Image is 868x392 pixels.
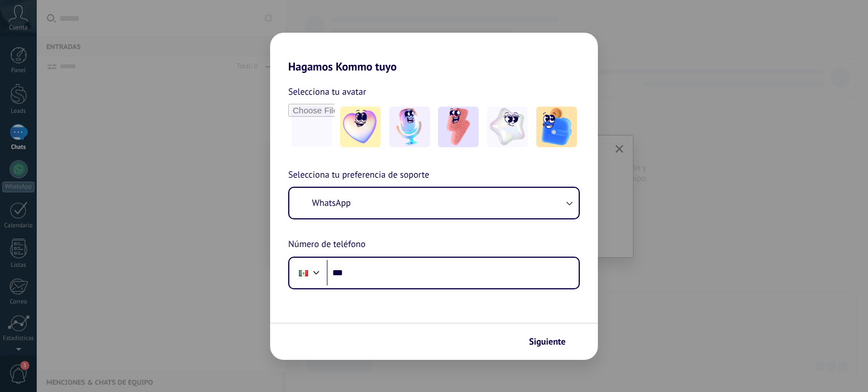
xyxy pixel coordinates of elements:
[340,107,381,147] img: -1.jpeg
[536,107,577,147] img: -5.jpeg
[289,188,579,218] button: WhatsApp
[270,33,598,73] h2: Hagamos Kommo tuyo
[524,332,581,351] button: Siguiente
[288,85,366,99] span: Selecciona tu avatar
[288,168,429,183] span: Selecciona tu preferencia de soporte
[529,338,566,346] span: Siguiente
[487,107,528,147] img: -4.jpeg
[288,237,366,252] span: Número de teléfono
[438,107,479,147] img: -3.jpeg
[389,107,430,147] img: -2.jpeg
[312,197,351,209] span: WhatsApp
[293,261,314,285] div: Mexico: + 52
